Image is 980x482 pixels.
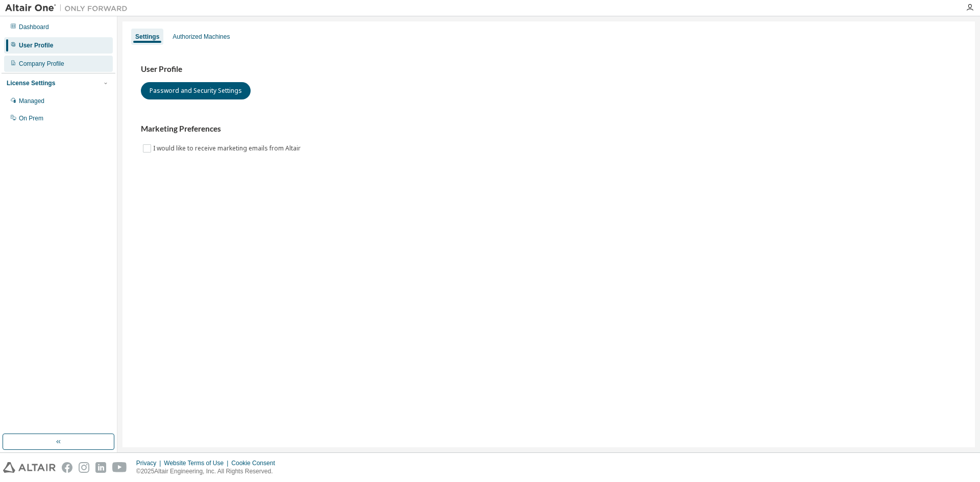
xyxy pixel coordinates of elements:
div: Authorized Machines [173,33,230,41]
div: Settings [135,33,159,41]
div: Website Terms of Use [164,459,231,467]
img: linkedin.svg [95,462,106,473]
div: Company Profile [19,60,64,68]
div: On Prem [19,114,43,122]
div: Managed [19,97,44,105]
div: User Profile [19,41,53,49]
img: youtube.svg [112,462,127,473]
img: Altair One [5,3,133,13]
div: Cookie Consent [231,459,281,467]
button: Password and Security Settings [141,82,251,99]
img: altair_logo.svg [3,462,56,473]
img: facebook.svg [62,462,72,473]
div: License Settings [7,79,55,87]
div: Dashboard [19,23,49,31]
img: instagram.svg [79,462,89,473]
label: I would like to receive marketing emails from Altair [153,142,303,155]
p: © 2025 Altair Engineering, Inc. All Rights Reserved. [136,467,281,476]
h3: User Profile [141,64,957,74]
h3: Marketing Preferences [141,124,957,134]
div: Privacy [136,459,164,467]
